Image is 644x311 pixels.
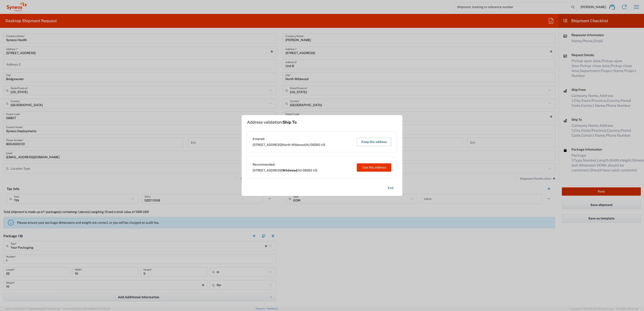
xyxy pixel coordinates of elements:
span: NJ [306,143,310,147]
span: [STREET_ADDRESS] , [253,143,325,147]
span: Ship To [282,120,297,125]
button: Exit [384,184,397,192]
span: 08260 [310,143,320,147]
button: Use this address [357,163,391,172]
span: Wildwood [282,169,298,172]
span: Entered: [253,137,325,141]
h1: Address validation: [247,120,297,125]
span: US [313,169,317,172]
span: NJ [298,169,302,172]
span: North Wildwood [282,143,305,147]
span: Recommended: [253,162,317,166]
button: Keep this address [357,138,391,146]
span: 08260 [302,169,312,172]
span: [STREET_ADDRESS] , [253,168,317,172]
span: US [321,143,325,147]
